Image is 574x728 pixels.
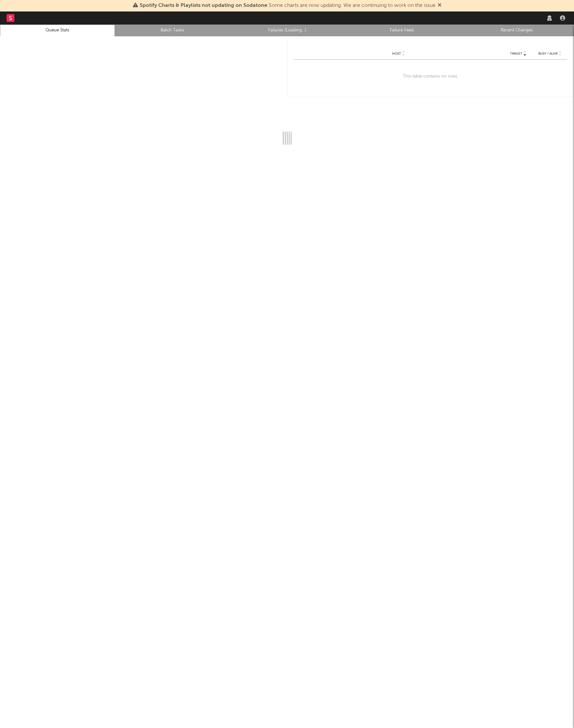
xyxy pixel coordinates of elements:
[538,52,558,56] span: Busy / Alive
[510,52,522,56] span: Target
[392,52,401,56] span: Host
[294,60,567,94] div: This table contains no rows.
[348,27,456,34] a: Failure Feed
[4,27,111,34] a: Queue Stats
[233,27,341,34] a: Failures (Loading...)
[463,27,570,34] a: Recent Changes
[140,3,436,8] span: : Some charts are now updating. We are continuing to work on the issue
[140,3,267,8] span: Spotify Charts & Playlists not updating on Sodatone
[118,27,226,34] a: Batch Tasks
[438,3,442,8] span: Dismiss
